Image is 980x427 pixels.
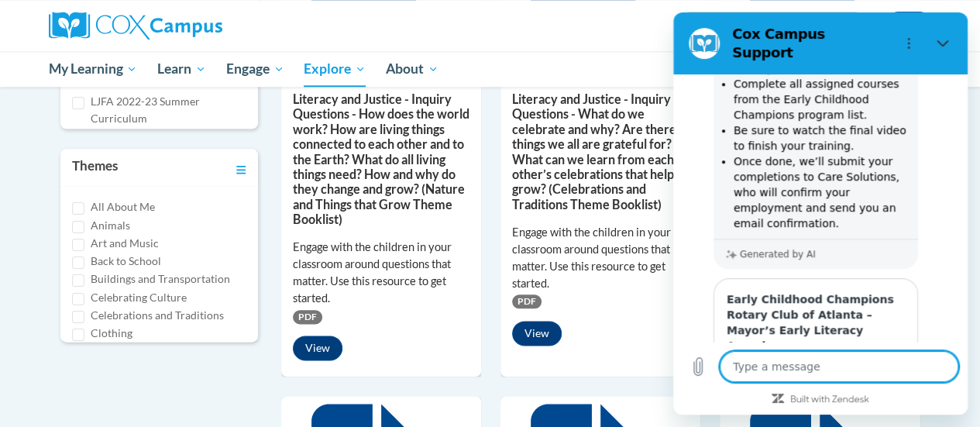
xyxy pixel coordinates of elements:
a: Learn [147,51,216,87]
div: Main menu [37,51,944,87]
label: Animals [91,217,130,234]
span: Engage [226,60,284,78]
a: About [376,51,449,87]
label: All About Me [91,198,155,215]
label: Back to School [91,253,161,270]
button: Account Settings [885,12,932,36]
label: Celebrations and Traditions [91,307,224,324]
span: About [386,60,438,78]
label: Art and Music [91,235,159,252]
div: Engage with the children in your classroom around questions that matter. Use this resource to get... [293,239,469,307]
a: Toggle collapse [236,157,246,178]
span: Explore [304,60,366,78]
a: Explore [294,51,376,87]
a: Engage [216,51,294,87]
span: PDF [512,294,542,308]
a: My Learning [39,51,148,87]
button: View [512,321,562,346]
label: Celebrating Culture [91,289,187,306]
h3: Themes [72,157,118,178]
button: View [293,336,342,360]
iframe: Messaging window [673,12,968,415]
img: Cox Campus [49,12,222,40]
label: LJFA 2022-23 Summer Curriculum [91,93,246,127]
label: Buildings and Transportation [91,270,230,288]
div: Engage with the children in your classroom around questions that matter. Use this resource to get... [512,224,689,292]
span: My Learning [48,60,137,78]
span: Learn [157,60,206,78]
a: Cox Campus [49,12,328,40]
label: Clothing [91,325,132,342]
h5: Literacy and Justice - Inquiry Questions - How does the world work? How are living things connect... [293,91,469,226]
label: LJFA 2022-23 Winter Curriculum [91,128,246,162]
h5: Literacy and Justice - Inquiry Questions - What do we celebrate and why? Are there things we all ... [512,91,689,212]
span: PDF [293,310,322,324]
